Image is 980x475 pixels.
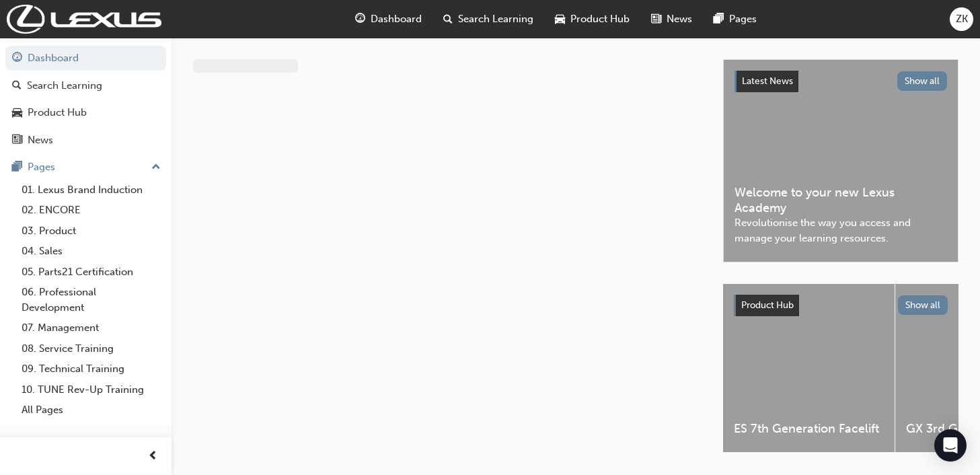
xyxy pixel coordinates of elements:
button: Show all [898,295,948,315]
a: Latest NewsShow all [734,71,947,92]
a: 05. Parts21 Certification [16,262,166,283]
span: Welcome to your new Lexus Academy [734,185,947,215]
span: Product Hub [570,11,630,27]
button: Pages [5,155,166,180]
span: ZK [956,11,968,27]
span: ES 7th Generation Facelift [734,421,884,437]
a: Product Hub [5,100,166,125]
span: Latest News [742,75,793,87]
span: news-icon [12,135,22,147]
a: search-iconSearch Learning [432,5,544,33]
span: up-icon [151,159,161,176]
span: guage-icon [12,52,22,65]
span: Dashboard [371,11,422,27]
div: Open Intercom Messenger [934,429,967,462]
a: 08. Service Training [16,338,166,359]
span: car-icon [12,107,22,119]
a: Search Learning [5,73,166,98]
span: guage-icon [355,11,365,28]
span: pages-icon [12,161,22,174]
span: Product Hub [741,299,794,311]
a: guage-iconDashboard [344,5,432,33]
div: News [28,133,53,148]
span: pages-icon [714,11,724,28]
span: prev-icon [148,448,158,465]
a: 07. Management [16,318,166,338]
a: Latest NewsShow allWelcome to your new Lexus AcademyRevolutionise the way you access and manage y... [723,59,958,262]
a: Product HubShow all [734,295,948,316]
a: news-iconNews [640,5,703,33]
span: car-icon [555,11,565,28]
span: News [667,11,692,27]
a: 09. Technical Training [16,359,166,379]
a: 10. TUNE Rev-Up Training [16,379,166,400]
div: Search Learning [27,78,102,94]
span: news-icon [651,11,661,28]
a: 04. Sales [16,241,166,262]
span: search-icon [12,80,22,92]
span: search-icon [443,11,453,28]
span: Search Learning [458,11,533,27]
a: All Pages [16,400,166,421]
img: Trak [7,5,161,34]
a: News [5,128,166,153]
a: pages-iconPages [703,5,767,33]
button: Show all [897,71,948,91]
div: Product Hub [28,105,87,120]
a: 01. Lexus Brand Induction [16,180,166,200]
a: 02. ENCORE [16,200,166,221]
a: ES 7th Generation Facelift [723,284,895,452]
span: Pages [729,11,757,27]
button: ZK [950,7,973,31]
a: Dashboard [5,46,166,71]
a: car-iconProduct Hub [544,5,640,33]
button: DashboardSearch LearningProduct HubNews [5,43,166,155]
a: 06. Professional Development [16,282,166,318]
div: Pages [28,159,55,175]
span: Revolutionise the way you access and manage your learning resources. [734,215,947,246]
a: 03. Product [16,221,166,242]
